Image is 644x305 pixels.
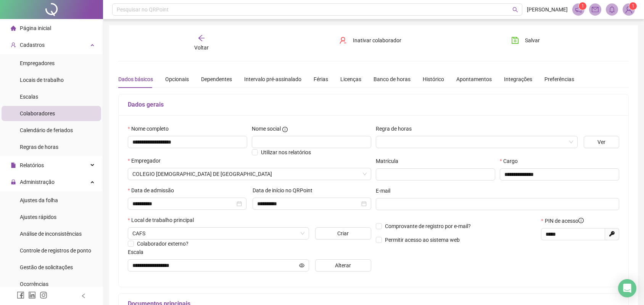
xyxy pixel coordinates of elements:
span: facebook [17,291,24,299]
label: Local de trabalho principal [128,216,199,224]
span: user-delete [339,37,347,44]
span: arrow-left [198,34,205,42]
span: save [511,37,519,44]
label: Matrícula [376,157,403,165]
span: Permitir acesso ao sistema web [385,237,460,243]
span: info-circle [578,218,584,223]
img: 53429 [623,4,634,15]
span: file [11,163,16,168]
span: Alterar [335,261,351,270]
span: Voltar [194,45,209,51]
span: Análise de inconsistências [20,231,82,237]
span: Ver [597,138,605,146]
div: Banco de horas [374,75,411,83]
span: Regras de horas [20,144,58,150]
span: [PERSON_NAME] [527,5,568,14]
span: linkedin [28,291,36,299]
span: Ocorrências [20,281,48,287]
span: home [11,26,16,31]
button: Ver [584,136,619,148]
label: Escala [128,248,148,256]
span: Empregadores [20,60,55,66]
span: notification [575,6,582,13]
span: Inativar colaborador [353,36,401,45]
span: RUA FELINTO MARQUES DE CERQUEIRA, 952, CAPUCHINHOS [132,228,304,239]
div: Dados básicos [118,75,153,83]
span: Criar [337,229,349,238]
button: Inativar colaborador [333,34,407,46]
span: Locais de trabalho [20,77,64,83]
div: Opcionais [165,75,189,83]
span: Administração [20,179,55,185]
span: INSTITUICAO ADVENTISTA N B EDUC ASSIST SOCIAL [132,168,367,180]
div: Open Intercom Messenger [618,279,636,297]
span: Gestão de solicitações [20,264,73,270]
span: Colaboradores [20,110,55,117]
span: Nome social [252,125,281,133]
span: mail [592,6,599,13]
span: bell [609,6,615,13]
span: user-add [11,42,16,48]
label: Nome completo [128,125,174,133]
span: Calendário de feriados [20,127,73,133]
button: Salvar [506,34,546,46]
div: Férias [314,75,328,83]
span: Cadastros [20,42,45,48]
span: Página inicial [20,25,51,31]
label: Data de início no QRPoint [253,186,317,195]
span: info-circle [282,127,288,132]
span: Salvar [525,36,540,45]
span: 1 [581,3,584,9]
span: left [81,293,86,299]
button: Criar [315,227,372,240]
label: Data de admissão [128,186,179,195]
label: Regra de horas [376,125,417,133]
h5: Dados gerais [128,100,619,109]
span: Utilizar nos relatórios [261,149,311,155]
span: eye [299,263,304,268]
span: search [512,7,518,13]
div: Integrações [504,75,532,83]
div: Intervalo pré-assinalado [244,75,301,83]
label: E-mail [376,187,395,195]
span: Controle de registros de ponto [20,248,91,254]
span: PIN de acesso [545,217,584,225]
sup: Atualize o seu contato no menu Meus Dados [629,2,637,10]
span: 1 [632,3,634,9]
div: Preferências [544,75,574,83]
span: Ajustes rápidos [20,214,56,220]
span: Relatórios [20,162,44,168]
span: Escalas [20,94,38,100]
button: Alterar [315,259,372,271]
div: Licenças [340,75,361,83]
span: instagram [40,291,47,299]
label: Empregador [128,156,166,165]
span: Comprovante de registro por e-mail? [385,223,471,229]
span: lock [11,179,16,185]
span: Ajustes da folha [20,197,58,203]
span: Colaborador externo? [137,241,188,247]
sup: 1 [579,2,586,10]
div: Dependentes [201,75,232,83]
div: Histórico [423,75,444,83]
label: Cargo [500,157,523,165]
div: Apontamentos [456,75,492,83]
